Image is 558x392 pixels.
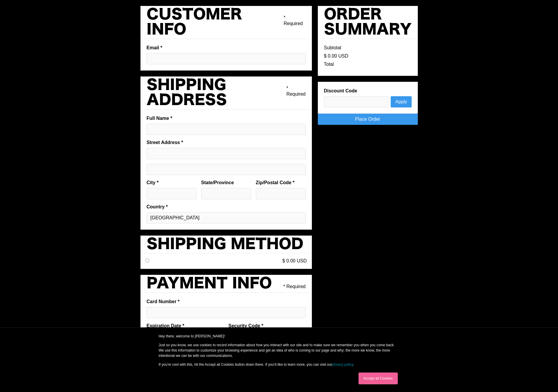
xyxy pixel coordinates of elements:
[147,115,306,121] label: Full Name *
[147,7,284,37] h2: Customer Info
[324,7,412,37] h2: Order Summary
[201,180,251,186] label: State/Province
[147,276,272,291] h2: Payment Info
[283,284,306,290] div: * Required
[332,362,353,367] a: privacy policy
[147,45,306,51] label: Email *
[159,342,400,358] p: Just so you know, we use cookies to record information about how you interact with our site and t...
[318,114,418,125] a: Place Order
[159,362,400,367] p: If you're cool with this, hit the Accept all Cookies button down there. If you'd like to learn mo...
[324,61,334,67] div: Total
[147,78,287,108] h2: Shipping Address
[147,299,306,305] label: Card Number *
[287,85,306,97] div: * Required
[359,373,398,384] a: Accept all Cookies
[282,258,307,264] div: $ 0.00 USD
[147,180,197,186] label: City *
[324,88,412,94] label: Discount Code
[147,140,306,146] label: Street Address *
[147,237,303,252] h2: Shipping Method
[228,323,306,329] label: Security Code *
[147,164,306,175] input: Shipping address optional
[147,323,224,329] label: Expiration Date *
[391,96,411,107] button: Apply Discount
[150,310,302,315] iframe: Secure card number input frame
[324,53,348,59] div: $ 0.00 USD
[284,15,305,27] div: * Required
[324,45,341,51] div: Subtotal
[159,334,400,339] p: Hey there, welcome to [PERSON_NAME]!
[256,180,306,186] label: Zip/Postal Code *
[145,259,149,262] input: $ 0.00 USD
[147,204,306,210] label: Country *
